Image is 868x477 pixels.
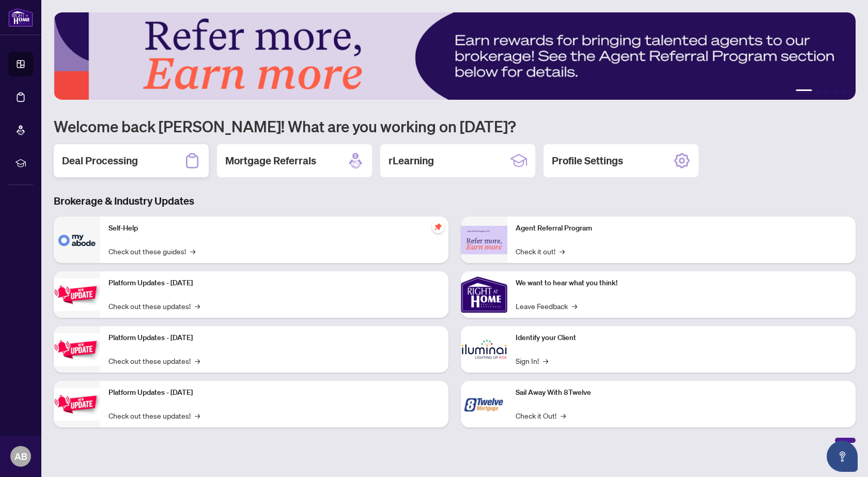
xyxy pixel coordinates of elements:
[461,226,507,254] img: Agent Referral Program
[552,153,623,168] h2: Profile Settings
[543,355,548,366] span: →
[516,278,847,289] p: We want to hear what you think!
[109,300,200,312] a: Check out these updates!→
[54,217,100,263] img: Self-Help
[516,387,847,398] p: Sail Away With 8Twelve
[195,410,200,421] span: →
[8,8,33,27] img: logo
[572,300,577,312] span: →
[461,381,507,427] img: Sail Away With 8Twelve
[109,332,440,344] p: Platform Updates - [DATE]
[54,12,856,100] img: Slide 0
[827,441,858,472] button: Open asap
[54,388,100,421] img: Platform Updates - June 23, 2025
[432,221,444,233] span: pushpin
[825,89,829,94] button: 3
[516,223,847,234] p: Agent Referral Program
[796,89,812,94] button: 1
[54,279,100,311] img: Platform Updates - July 21, 2025
[516,332,847,344] p: Identify your Client
[14,449,27,464] span: AB
[461,326,507,373] img: Identify your Client
[190,245,195,257] span: →
[195,355,200,366] span: →
[54,333,100,366] img: Platform Updates - July 8, 2025
[841,89,845,94] button: 5
[195,300,200,312] span: →
[560,245,565,257] span: →
[461,271,507,318] img: We want to hear what you think!
[109,223,440,234] p: Self-Help
[54,116,856,136] h1: Welcome back [PERSON_NAME]! What are you working on [DATE]?
[109,355,200,366] a: Check out these updates!→
[62,153,138,168] h2: Deal Processing
[516,410,566,421] a: Check it Out!→
[516,300,577,312] a: Leave Feedback→
[516,245,565,257] a: Check it out!→
[389,153,434,168] h2: rLearning
[109,387,440,398] p: Platform Updates - [DATE]
[109,278,440,289] p: Platform Updates - [DATE]
[225,153,316,168] h2: Mortgage Referrals
[109,245,195,257] a: Check out these guides!→
[109,410,200,421] a: Check out these updates!→
[561,410,566,421] span: →
[516,355,548,366] a: Sign In!→
[54,194,856,208] h3: Brokerage & Industry Updates
[816,89,820,94] button: 2
[833,89,837,94] button: 4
